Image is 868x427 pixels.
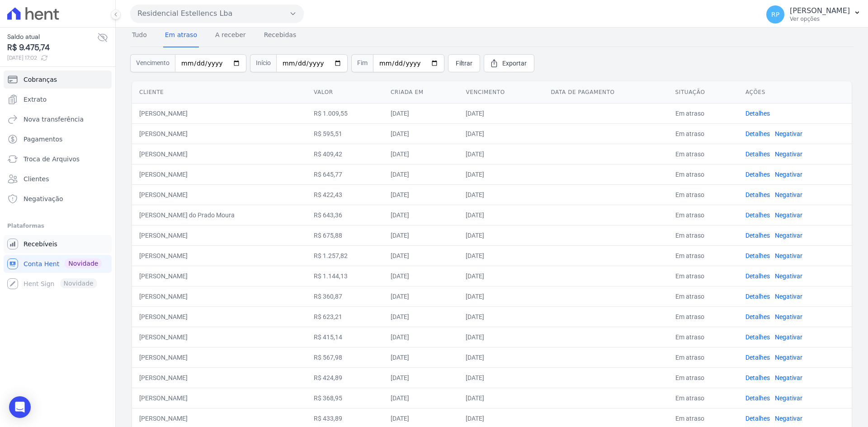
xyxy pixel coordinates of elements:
a: Negativar [775,293,802,300]
span: Negativação [24,194,63,203]
a: Recebíveis [4,235,112,253]
td: [DATE] [458,123,543,144]
td: Em atraso [668,205,738,225]
a: Detalhes [745,110,770,117]
a: Detalhes [745,191,770,198]
span: Recebíveis [24,239,57,249]
td: Em atraso [668,367,738,388]
td: [PERSON_NAME] do Prado Moura [132,205,307,225]
th: Cliente [132,81,307,103]
td: [DATE] [458,184,543,205]
a: Detalhes [745,252,770,259]
td: [DATE] [383,388,459,408]
a: Detalhes [745,211,770,219]
span: Nova transferência [24,115,84,124]
a: Detalhes [745,232,770,239]
td: Em atraso [668,123,738,144]
td: [DATE] [383,245,459,266]
span: Exportar [502,59,527,68]
span: Vencimento [130,54,175,72]
td: [DATE] [458,164,543,184]
td: R$ 595,51 [307,123,383,144]
th: Criada em [383,81,459,103]
td: [DATE] [458,205,543,225]
td: Em atraso [668,286,738,306]
td: [DATE] [383,367,459,388]
td: [DATE] [458,103,543,123]
td: Em atraso [668,266,738,286]
td: [DATE] [383,286,459,306]
span: Pagamentos [24,135,62,144]
td: Em atraso [668,184,738,205]
span: Início [250,54,276,72]
a: Em atraso [163,24,199,47]
button: Residencial Estellencs Lba [130,5,304,23]
td: [DATE] [383,306,459,327]
td: [PERSON_NAME] [132,245,307,266]
td: [PERSON_NAME] [132,347,307,367]
span: Filtrar [456,59,472,68]
td: R$ 1.257,82 [307,245,383,266]
td: [DATE] [458,367,543,388]
span: [DATE] 17:02 [7,54,97,62]
span: Troca de Arquivos [24,155,80,164]
span: RP [771,11,779,18]
td: [DATE] [458,388,543,408]
a: Negativar [775,211,802,219]
th: Situação [668,81,738,103]
td: [DATE] [458,327,543,347]
td: Em atraso [668,144,738,164]
div: Open Intercom Messenger [9,396,31,418]
td: Em atraso [668,225,738,245]
a: Conta Hent Novidade [4,255,112,273]
a: Cobranças [4,70,112,89]
td: R$ 643,36 [307,205,383,225]
p: [PERSON_NAME] [790,6,850,15]
a: Detalhes [745,293,770,300]
a: Negativar [775,191,802,198]
td: R$ 415,14 [307,327,383,347]
td: [DATE] [383,164,459,184]
a: A receber [213,24,248,47]
td: [DATE] [383,144,459,164]
td: [PERSON_NAME] [132,306,307,327]
td: [DATE] [458,144,543,164]
td: Em atraso [668,388,738,408]
a: Negativar [775,374,802,381]
td: [DATE] [383,184,459,205]
th: Data de pagamento [543,81,668,103]
a: Negativar [775,415,802,422]
a: Negativar [775,252,802,259]
td: Em atraso [668,327,738,347]
td: R$ 1.144,13 [307,266,383,286]
a: Nova transferência [4,110,112,128]
td: [PERSON_NAME] [132,286,307,306]
a: Troca de Arquivos [4,150,112,168]
a: Negativar [775,150,802,158]
span: Conta Hent [24,259,59,268]
a: Negativar [775,394,802,402]
span: Fim [351,54,373,72]
td: R$ 645,77 [307,164,383,184]
a: Negativar [775,272,802,280]
th: Ações [738,81,852,103]
td: [PERSON_NAME] [132,164,307,184]
span: Novidade [65,258,102,268]
td: [DATE] [383,327,459,347]
a: Negativar [775,171,802,178]
td: R$ 422,43 [307,184,383,205]
td: R$ 368,95 [307,388,383,408]
a: Tudo [130,24,149,47]
span: Clientes [24,174,49,183]
a: Negativar [775,232,802,239]
nav: Sidebar [7,70,108,293]
td: [PERSON_NAME] [132,266,307,286]
td: [DATE] [383,266,459,286]
button: RP [PERSON_NAME] Ver opções [759,2,868,27]
a: Exportar [484,54,534,72]
a: Detalhes [745,130,770,137]
td: R$ 1.009,55 [307,103,383,123]
td: [PERSON_NAME] [132,144,307,164]
td: [DATE] [458,306,543,327]
td: [DATE] [458,266,543,286]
